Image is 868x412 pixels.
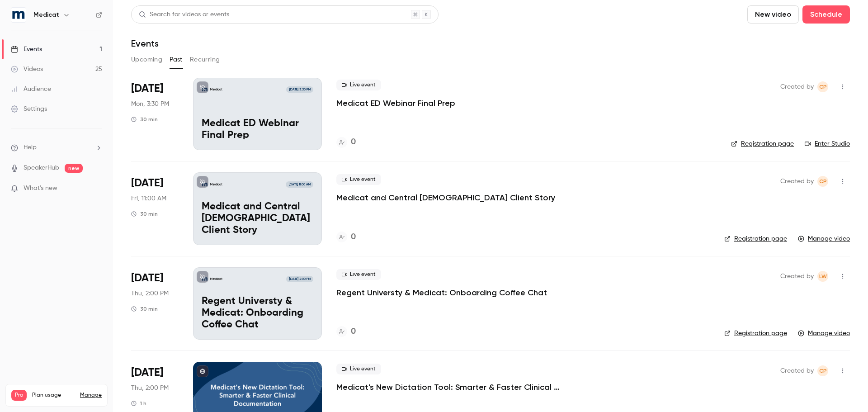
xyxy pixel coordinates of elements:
div: Events [11,45,42,54]
a: 0 [336,231,356,243]
h1: Events [131,38,159,49]
span: [DATE] [131,176,163,190]
div: 30 min [131,116,158,123]
button: New video [747,5,799,24]
span: [DATE] 11:00 AM [286,181,313,188]
button: Recurring [190,52,220,67]
a: Registration page [731,139,794,148]
span: [DATE] 2:00 PM [286,276,313,282]
button: Schedule [802,5,850,24]
div: Oct 6 Mon, 3:30 PM (America/New York) [131,78,179,150]
a: Manage video [798,234,850,243]
p: Regent Universty & Medicat: Onboarding Coffee Chat [202,296,313,331]
a: Medicat and Central [DEMOGRAPHIC_DATA] Client Story [336,192,555,203]
span: Thu, 2:00 PM [131,289,169,298]
div: Search for videos or events [139,10,229,19]
a: 0 [336,136,356,148]
iframe: Noticeable Trigger [91,185,102,193]
h4: 0 [351,136,356,148]
p: Medicat and Central [DEMOGRAPHIC_DATA] Client Story [202,201,313,236]
span: Created by [780,365,814,376]
div: Sep 19 Fri, 9:00 AM (America/Denver) [131,172,179,245]
a: Registration page [724,234,787,243]
span: [DATE] 3:30 PM [286,86,313,93]
a: 0 [336,326,356,338]
a: Manage video [798,329,850,338]
p: Medicat [210,277,222,281]
a: Medicat's New Dictation Tool: Smarter & Faster Clinical Documentation [336,382,608,393]
span: [DATE] [131,271,163,285]
span: Created by [780,81,814,92]
span: Pro [11,390,27,401]
span: Leyna Weakley [817,271,828,282]
li: help-dropdown-opener [11,143,102,152]
span: Live event [336,364,381,374]
div: 30 min [131,210,158,218]
div: 30 min [131,305,158,313]
div: Audience [11,85,51,94]
span: What's new [24,184,57,193]
p: Medicat [210,182,222,187]
span: Claire Powell [817,365,828,376]
span: Created by [780,271,814,282]
div: Settings [11,104,47,114]
a: Medicat and Central Methodist Client StoryMedicat[DATE] 11:00 AMMedicat and Central [DEMOGRAPHIC_... [193,172,322,245]
span: CP [819,365,827,376]
span: Fri, 11:00 AM [131,194,166,203]
h6: Medicat [33,10,59,19]
h4: 0 [351,231,356,243]
span: Live event [336,269,381,280]
span: Claire Powell [817,81,828,92]
a: SpeakerHub [24,163,59,173]
a: Enter Studio [805,139,850,148]
img: Medicat [11,8,26,22]
p: Medicat ED Webinar Final Prep [202,118,313,142]
div: 1 h [131,400,146,407]
a: Registration page [724,329,787,338]
span: Created by [780,176,814,187]
span: new [65,164,83,173]
span: Claire Powell [817,176,828,187]
span: Mon, 3:30 PM [131,99,169,109]
a: Regent Universty & Medicat: Onboarding Coffee ChatMedicat[DATE] 2:00 PMRegent Universty & Medicat... [193,267,322,340]
a: Manage [80,392,102,399]
span: Live event [336,174,381,185]
span: CP [819,81,827,92]
span: Live event [336,80,381,90]
span: [DATE] [131,365,163,380]
div: Videos [11,65,43,74]
a: Medicat ED Webinar Final Prep [336,98,455,109]
button: Upcoming [131,52,162,67]
span: Plan usage [32,392,75,399]
a: Medicat ED Webinar Final PrepMedicat[DATE] 3:30 PMMedicat ED Webinar Final Prep [193,78,322,150]
span: Help [24,143,37,152]
span: CP [819,176,827,187]
span: LW [819,271,827,282]
h4: 0 [351,326,356,338]
span: Thu, 2:00 PM [131,384,169,393]
button: Past [170,52,183,67]
span: [DATE] [131,81,163,96]
div: Sep 18 Thu, 2:00 PM (America/New York) [131,267,179,340]
p: Medicat [210,87,222,92]
a: Regent Universty & Medicat: Onboarding Coffee Chat [336,287,547,298]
